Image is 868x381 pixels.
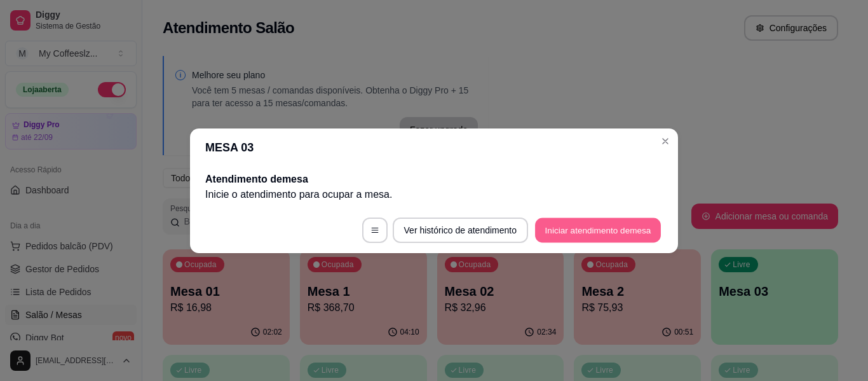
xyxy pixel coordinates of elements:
[393,218,528,243] button: Ver histórico de atendimento
[205,187,663,202] p: Inicie o atendimento para ocupar a mesa .
[205,172,663,187] h2: Atendimento de mesa
[535,218,661,242] button: Iniciar atendimento demesa
[190,128,678,167] header: MESA 03
[655,131,675,151] button: Close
